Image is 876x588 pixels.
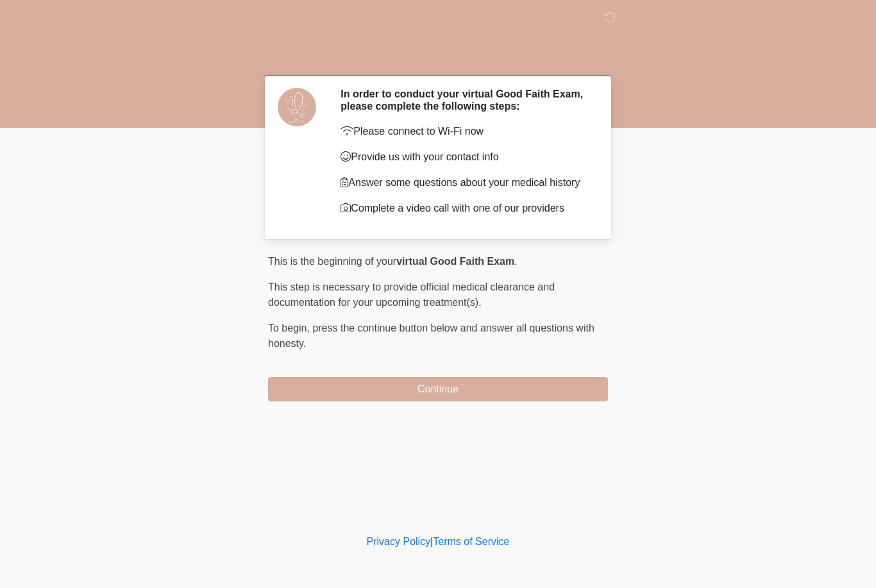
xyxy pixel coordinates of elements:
a: | [430,536,433,547]
h2: In order to conduct your virtual Good Faith Exam, please complete the following steps: [341,88,589,112]
p: Provide us with your contact info [341,149,589,165]
a: Privacy Policy [367,536,431,547]
a: Terms of Service [433,536,509,547]
button: Continue [268,377,608,401]
p: Complete a video call with one of our providers [341,201,589,216]
img: DM Wellness & Aesthetics Logo [255,10,272,26]
span: To begin, [268,323,312,333]
p: Answer some questions about your medical history [341,175,589,190]
span: This step is necessary to provide official medical clearance and documentation for your upcoming ... [268,281,555,308]
h1: ‎ ‎ [258,46,618,70]
span: This is the beginning of your [268,256,396,267]
p: Please connect to Wi-Fi now [341,124,589,139]
span: . [514,256,517,267]
strong: virtual Good Faith Exam [396,256,514,267]
img: Agent Avatar [278,88,316,126]
span: press the continue button below and answer all questions with honesty. [268,323,594,349]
